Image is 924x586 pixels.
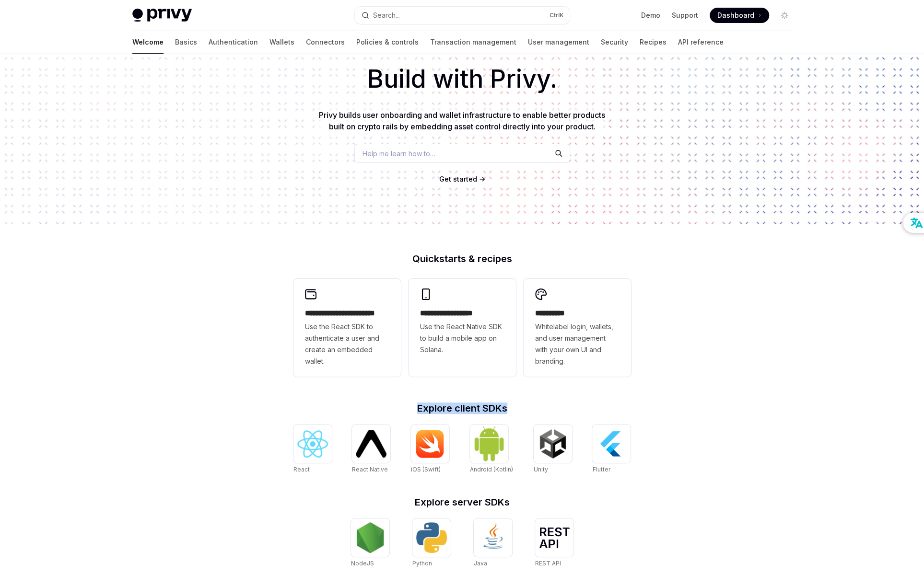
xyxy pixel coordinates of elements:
img: Unity [538,428,568,459]
span: Help me learn how to… [363,149,435,159]
a: Get started [439,174,477,184]
a: **** *****Whitelabel login, wallets, and user management with your own UI and branding. [524,279,631,377]
a: Transaction management [430,31,516,54]
span: REST API [535,560,561,567]
span: React Native [352,466,388,473]
a: Dashboard [710,8,769,23]
a: Recipes [640,31,667,54]
a: UnityUnity [534,425,572,474]
span: Ctrl K [550,11,564,19]
a: Welcome [132,31,164,54]
span: Use the React SDK to authenticate a user and create an embedded wallet. [305,321,389,367]
a: PythonPython [412,518,451,568]
img: iOS (Swift) [415,429,445,458]
a: User management [528,31,589,54]
a: Demo [641,11,660,20]
img: Java [478,522,508,553]
a: Connectors [306,31,345,54]
span: Unity [534,466,548,473]
a: **** **** **** ***Use the React Native SDK to build a mobile app on Solana. [409,279,516,377]
span: Whitelabel login, wallets, and user management with your own UI and branding. [535,321,620,367]
img: REST API [539,527,570,548]
h2: Explore client SDKs [293,403,631,413]
span: Flutter [592,466,610,473]
span: NodeJS [351,560,374,567]
img: React [297,430,328,458]
img: Python [416,522,447,553]
a: API reference [678,31,724,54]
span: Android (Kotlin) [470,466,513,473]
h2: Quickstarts & recipes [293,254,631,264]
span: React [293,466,310,473]
span: Dashboard [717,11,754,20]
span: Use the React Native SDK to build a mobile app on Solana. [420,321,504,356]
img: Flutter [596,428,627,459]
img: NodeJS [355,522,386,553]
span: Get started [439,175,477,183]
h2: Explore server SDKs [293,497,631,507]
h1: Build with Privy. [15,60,909,98]
a: JavaJava [474,518,512,568]
img: Android (Kotlin) [474,425,504,461]
button: Toggle dark mode [777,8,792,23]
a: React NativeReact Native [352,425,390,474]
a: Security [601,31,628,54]
img: React Native [356,430,386,457]
a: REST APIREST API [535,518,573,568]
span: iOS (Swift) [411,466,441,473]
span: Java [474,560,487,567]
span: Privy builds user onboarding and wallet infrastructure to enable better products built on crypto ... [319,110,605,131]
a: NodeJSNodeJS [351,518,389,568]
button: Search...CtrlK [355,7,570,24]
a: Support [672,11,698,20]
span: Python [412,560,432,567]
div: Search... [373,10,400,21]
a: Wallets [269,31,294,54]
a: iOS (Swift)iOS (Swift) [411,425,449,474]
img: light logo [132,9,192,22]
a: Basics [175,31,197,54]
a: Android (Kotlin)Android (Kotlin) [470,425,513,474]
a: Policies & controls [356,31,419,54]
a: ReactReact [293,425,332,474]
a: FlutterFlutter [592,425,631,474]
a: Authentication [209,31,258,54]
